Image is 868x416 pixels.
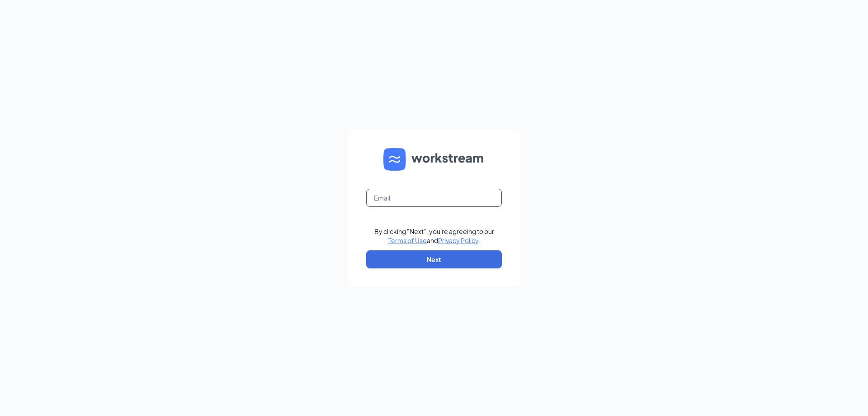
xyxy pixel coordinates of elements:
input: Email [366,189,502,207]
button: Next [366,250,502,268]
div: By clicking "Next", you're agreeing to our and . [374,227,494,245]
a: Privacy Policy [438,236,478,244]
a: Terms of Use [388,236,427,244]
img: WS logo and Workstream text [383,148,485,171]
